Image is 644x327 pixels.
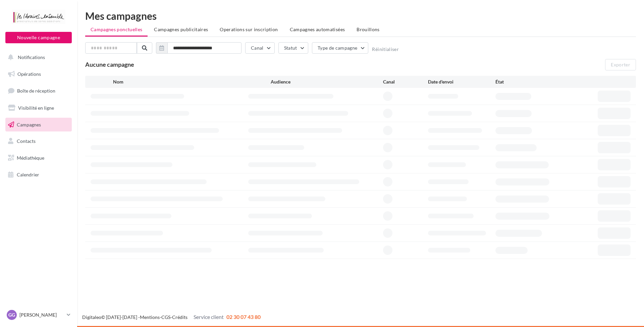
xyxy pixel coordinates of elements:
span: Calendrier [17,172,39,177]
button: Statut [278,42,308,54]
span: Contacts [17,138,36,144]
span: 02 30 07 43 80 [226,314,261,320]
span: Brouillons [357,26,380,32]
a: GG [PERSON_NAME] [5,309,72,321]
a: Calendrier [4,168,73,182]
span: Service client [194,314,224,320]
button: Réinitialiser [372,47,399,52]
span: Opérations [17,71,41,77]
div: Mes campagnes [85,11,636,21]
span: Campagnes publicitaires [154,26,208,32]
span: Médiathèque [17,155,44,161]
a: Campagnes [4,118,73,132]
button: Exporter [605,59,636,70]
a: Visibilité en ligne [4,101,73,115]
span: Campagnes [17,121,41,127]
div: Nom [113,78,271,85]
div: Audience [271,78,383,85]
span: Aucune campagne [85,61,134,68]
p: [PERSON_NAME] [19,312,64,318]
div: État [495,78,563,85]
span: Boîte de réception [17,88,55,94]
a: Médiathèque [4,151,73,165]
span: Notifications [18,54,45,60]
span: Operations sur inscription [220,26,278,32]
button: Notifications [4,50,70,64]
a: Digitaleo [82,314,101,320]
a: Opérations [4,67,73,81]
button: Nouvelle campagne [5,32,72,43]
a: Crédits [172,314,187,320]
a: Contacts [4,134,73,148]
span: © [DATE]-[DATE] - - - [82,314,261,320]
span: Visibilité en ligne [18,105,54,111]
a: Boîte de réception [4,84,73,98]
div: Date d'envoi [428,78,495,85]
div: Canal [383,78,428,85]
span: Campagnes automatisées [290,26,345,32]
a: Mentions [140,314,160,320]
button: Type de campagne [312,42,369,54]
button: Canal [245,42,275,54]
span: GG [8,312,15,318]
a: CGS [161,314,170,320]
